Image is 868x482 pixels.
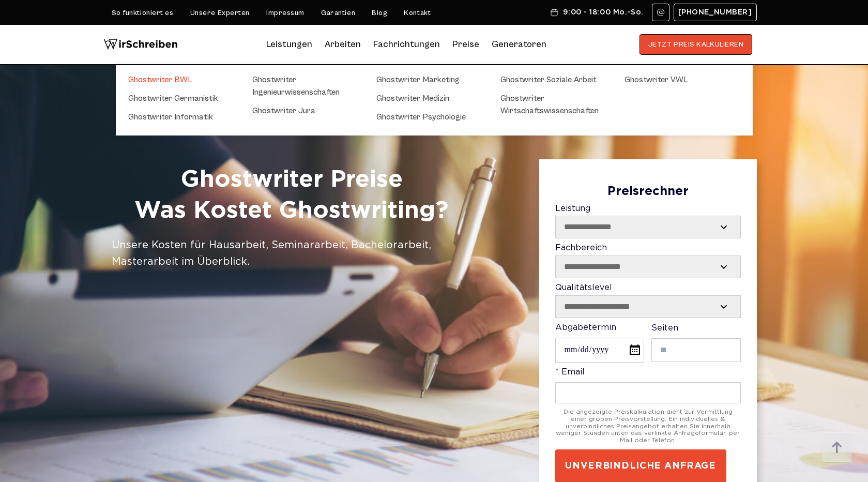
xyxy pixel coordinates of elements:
h1: Ghostwriter Preise Was Kostet Ghostwriting? [112,164,472,227]
a: Kontakt [404,9,431,17]
a: Fachrichtungen [373,36,440,53]
span: Seiten [651,324,678,332]
a: Ghostwriter Ingenieurwissenschaften [252,73,356,98]
label: Abgabetermin [555,323,644,363]
a: Blog [372,9,387,17]
img: Email [657,8,665,17]
a: [PHONE_NUMBER] [674,4,757,21]
select: Fachbereich [556,256,740,278]
a: Preise [452,39,479,50]
input: * Email [555,382,741,403]
label: Leistung [555,204,741,239]
a: Ghostwriter Germanistik [128,92,232,104]
a: Ghostwriter Jura [252,104,356,117]
input: Abgabetermin [555,338,644,362]
a: Leistungen [266,36,312,53]
span: UNVERBINDLICHE ANFRAGE [565,460,716,472]
a: Ghostwriter Psychologie [376,111,480,123]
a: So funktioniert es [112,9,174,17]
a: Ghostwriter Soziale Arbeit [500,73,604,86]
div: Unsere Kosten für Hausarbeit, Seminararbeit, Bachelorarbeit, Masterarbeit im Überblick. [112,237,472,270]
div: Preisrechner [555,185,741,199]
label: * Email [555,368,741,403]
a: Ghostwriter VWL [625,73,728,86]
a: Ghostwriter Marketing [376,73,480,86]
img: Schedule [550,8,559,17]
a: Arbeiten [325,36,361,53]
img: logo wirschreiben [103,34,178,55]
span: [PHONE_NUMBER] [678,8,752,17]
a: Ghostwriter Medizin [376,92,480,104]
button: JETZT PREIS KALKULIEREN [639,34,753,55]
label: Fachbereich [555,244,741,278]
a: Ghostwriter BWL [128,73,232,86]
span: 9:00 - 18:00 Mo.-So. [563,8,643,17]
a: Impressum [266,9,304,17]
a: Unsere Experten [190,9,250,17]
a: Ghostwriter Wirtschaftswissenschaften [500,92,604,117]
a: Garantien [321,9,355,17]
a: Generatoren [492,36,546,53]
a: Ghostwriter Informatik [128,111,232,123]
select: Leistung [556,216,740,238]
img: button top [821,432,852,463]
label: Qualitätslevel [555,283,741,318]
select: Qualitätslevel [556,296,740,318]
div: Die angezeigte Preiskalkulation dient zur Vermittlung einer groben Preisvorstellung. Ein individu... [555,409,741,444]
